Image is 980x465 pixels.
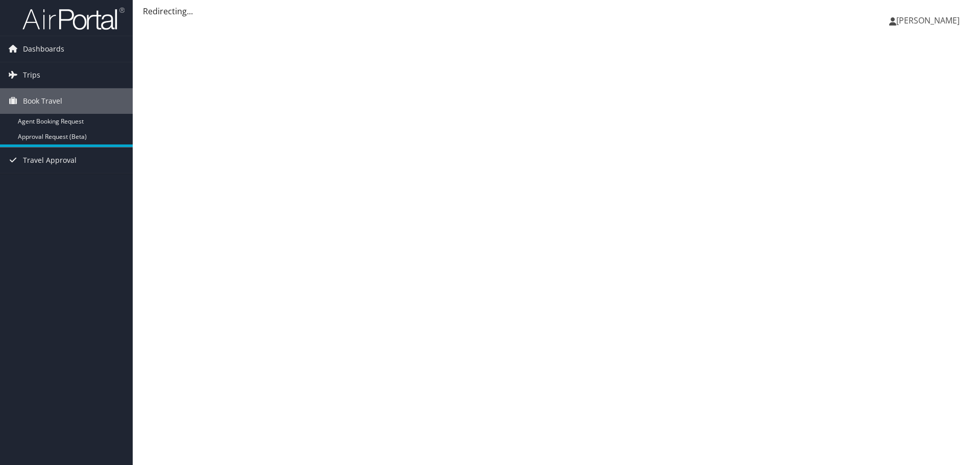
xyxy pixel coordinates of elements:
div: Redirecting... [143,5,970,17]
a: [PERSON_NAME] [889,5,970,36]
span: Travel Approval [23,148,77,173]
img: airportal-logo.png [22,7,125,31]
span: Book Travel [23,88,62,114]
span: [PERSON_NAME] [896,15,960,26]
span: Dashboards [23,36,64,62]
span: Trips [23,62,40,88]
